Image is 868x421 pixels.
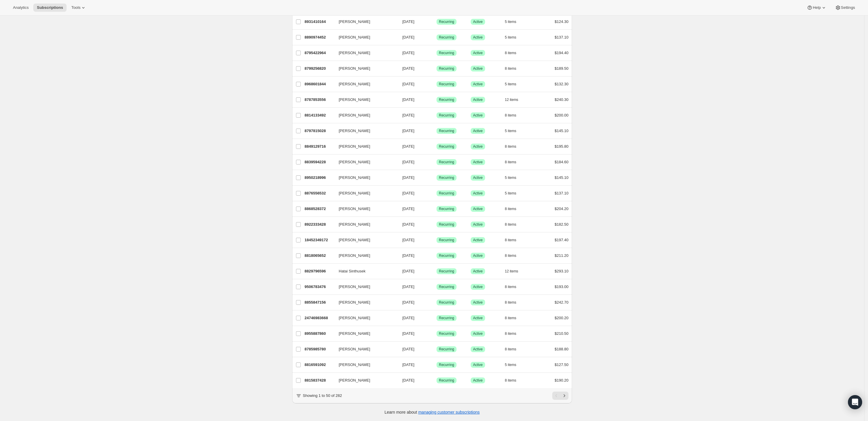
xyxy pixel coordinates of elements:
span: $242.70 [555,300,568,304]
button: 5 items [505,33,523,41]
span: [PERSON_NAME] [339,299,370,305]
span: 5 items [505,82,516,86]
button: 8 items [505,205,523,213]
div: 8968601844[PERSON_NAME][DATE]SuccessRecurringSuccessActive5 items$132.30 [305,80,568,88]
span: [PERSON_NAME] [339,97,370,103]
span: [DATE] [402,284,414,289]
span: [DATE] [402,175,414,180]
span: 8 items [505,222,516,227]
button: [PERSON_NAME] [335,126,394,136]
span: $184.60 [555,160,568,164]
span: [DATE] [402,253,414,258]
span: [PERSON_NAME] [339,206,370,212]
span: [DATE] [402,97,414,102]
button: [PERSON_NAME] [335,64,394,73]
span: Active [473,97,483,102]
button: [PERSON_NAME] [335,313,394,323]
span: 8 items [505,316,516,320]
span: 8 items [505,300,516,305]
p: 8799256820 [305,66,334,71]
button: 5 items [505,361,523,369]
span: Analytics [13,5,29,10]
div: 8849129716[PERSON_NAME][DATE]SuccessRecurringSuccessActive8 items$195.80 [305,142,568,151]
span: [DATE] [402,51,414,55]
span: [PERSON_NAME] [339,346,370,352]
span: $145.10 [555,175,568,180]
button: 8 items [505,376,523,385]
span: Recurring [439,191,454,196]
button: [PERSON_NAME] [335,329,394,338]
button: [PERSON_NAME] [335,360,394,370]
button: [PERSON_NAME] [335,173,394,182]
button: 5 items [505,18,523,26]
span: $211.20 [555,253,568,258]
button: 8 items [505,252,523,260]
span: $145.10 [555,129,568,133]
button: 12 items [505,267,525,275]
button: 5 items [505,127,523,135]
span: Recurring [439,175,454,180]
span: [PERSON_NAME] [339,66,370,71]
span: 5 items [505,362,516,367]
span: Recurring [439,82,454,86]
span: Recurring [439,222,454,227]
p: 8876556532 [305,190,334,196]
span: 8 items [505,284,516,289]
span: Recurring [439,331,454,336]
div: 8799256820[PERSON_NAME][DATE]SuccessRecurringSuccessActive8 items$189.50 [305,64,568,73]
span: Active [473,316,483,320]
span: Active [473,347,483,352]
button: Analytics [9,4,32,12]
span: Recurring [439,269,454,274]
p: 8829796596 [305,268,334,274]
span: Active [473,269,483,274]
p: 8855847156 [305,299,334,305]
span: [PERSON_NAME] [339,362,370,368]
span: Tools [71,5,80,10]
span: $240.30 [555,97,568,102]
button: 8 items [505,111,523,119]
span: 5 items [505,19,516,24]
span: 5 items [505,35,516,40]
span: $188.80 [555,347,568,351]
span: 8 items [505,160,516,164]
p: 8787853556 [305,97,334,103]
span: Active [473,66,483,71]
button: Next [560,392,568,400]
p: 8950218996 [305,175,334,181]
button: [PERSON_NAME] [335,251,394,260]
span: $200.00 [555,113,568,117]
span: Recurring [439,284,454,289]
button: [PERSON_NAME] [335,157,394,167]
p: 8931410164 [305,19,334,25]
span: Active [473,113,483,118]
span: [PERSON_NAME] [339,284,370,290]
div: 8785985780[PERSON_NAME][DATE]SuccessRecurringSuccessActive8 items$188.80 [305,345,568,353]
span: 8 items [505,331,516,336]
div: 8815837428[PERSON_NAME][DATE]SuccessRecurringSuccessActive8 items$190.20 [305,376,568,385]
button: 12 items [505,96,525,104]
div: 8814133492[PERSON_NAME][DATE]SuccessRecurringSuccessActive8 items$200.00 [305,111,568,119]
button: 8 items [505,345,523,353]
button: [PERSON_NAME] [335,235,394,245]
span: $193.00 [555,284,568,289]
span: [PERSON_NAME] [339,377,370,383]
p: 8814133492 [305,112,334,118]
span: [PERSON_NAME] [339,50,370,56]
span: Active [473,253,483,258]
span: Subscriptions [37,5,63,10]
span: $190.20 [555,378,568,382]
span: $204.20 [555,207,568,211]
p: Learn more about [385,409,480,415]
p: 8815837428 [305,377,334,383]
span: $195.80 [555,144,568,149]
button: 5 items [505,189,523,197]
p: 8797815028 [305,128,334,134]
div: 8868528372[PERSON_NAME][DATE]SuccessRecurringSuccessActive8 items$204.20 [305,205,568,213]
span: [DATE] [402,316,414,320]
button: [PERSON_NAME] [335,298,394,307]
span: 8 items [505,253,516,258]
span: $137.10 [555,35,568,39]
button: [PERSON_NAME] [335,95,394,104]
span: Active [473,222,483,227]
